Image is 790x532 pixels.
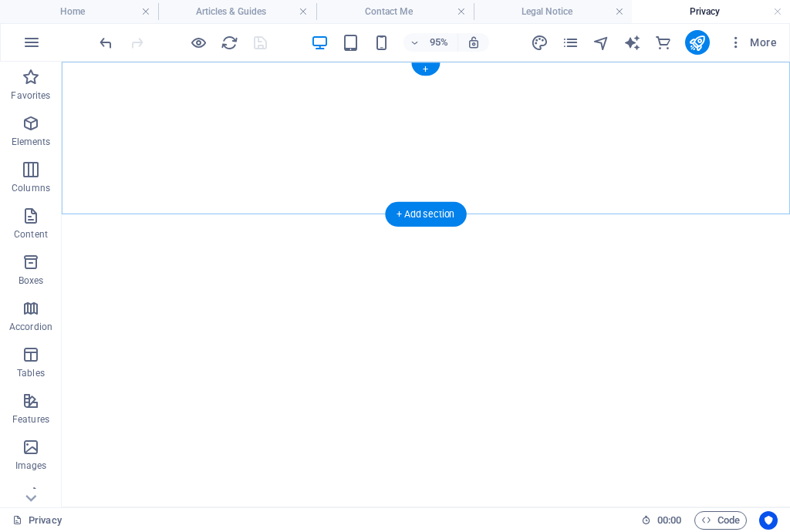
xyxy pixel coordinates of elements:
div: + Add section [385,201,466,226]
i: AI Writer [623,34,641,52]
button: Click here to leave preview mode and continue editing [189,33,208,52]
span: 00 00 [657,511,681,530]
i: Reload page [221,34,238,52]
p: Features [12,413,49,426]
button: design [531,33,549,52]
button: reload [220,33,238,52]
button: Usercentrics [759,511,778,530]
a: Click to cancel selection. Double-click to open Pages [12,511,62,530]
span: : [668,514,670,526]
h4: Articles & Guides [158,3,316,20]
button: text_generator [623,33,642,52]
i: Publish [688,34,706,52]
button: navigator [592,33,611,52]
button: publish [685,30,710,55]
i: Commerce [654,34,672,52]
p: Tables [17,367,45,379]
button: commerce [654,33,673,52]
span: Code [701,511,740,530]
p: Favorites [11,89,50,102]
i: Navigator [592,34,610,52]
button: pages [562,33,580,52]
p: Elements [12,136,51,148]
i: Design (Ctrl+Alt+Y) [531,34,549,52]
h6: 95% [427,33,451,52]
p: Accordion [9,321,52,333]
button: undo [96,33,115,52]
i: Pages (Ctrl+Alt+S) [562,34,579,52]
p: Boxes [19,274,44,287]
p: Content [14,228,48,241]
i: Undo: Delete Text (Ctrl+Z) [97,34,115,52]
button: 95% [403,33,458,52]
h4: Privacy [632,3,790,20]
p: Images [15,460,47,472]
span: More [728,35,777,50]
h4: Legal Notice [474,3,632,20]
button: Code [694,511,747,530]
p: Columns [12,182,50,194]
button: More [722,30,783,55]
div: + [411,62,440,76]
h4: Contact Me [316,3,474,20]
